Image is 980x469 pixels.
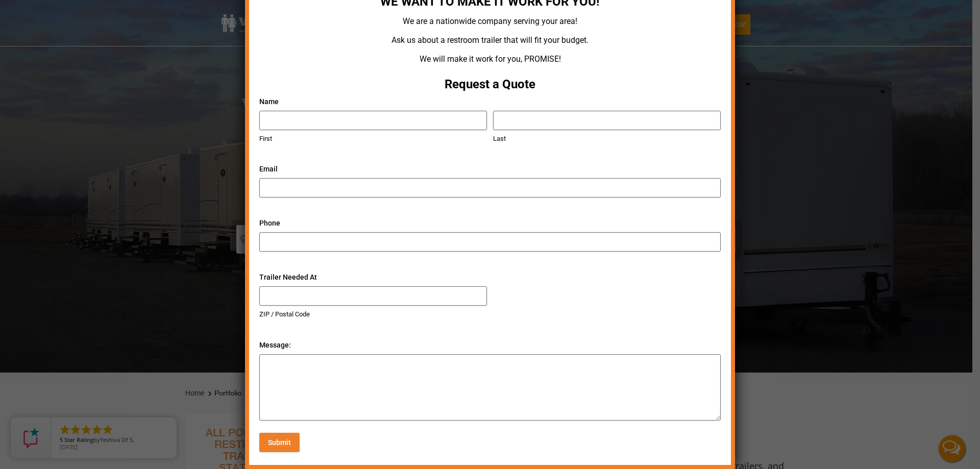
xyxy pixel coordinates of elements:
[262,32,718,48] p: Ask us about a restroom trailer that will fit your budget.
[493,134,721,144] label: Last
[262,51,718,67] p: We will make it work for you, PROMISE!
[259,340,721,350] label: Message:
[259,134,487,144] label: First
[259,433,300,452] input: Submit
[445,77,535,91] strong: Request a Quote
[262,13,718,30] p: We are a nationwide company serving your area!
[259,310,487,319] label: ZIP / Postal Code
[259,164,721,174] label: Email
[259,96,279,107] legend: Name
[259,218,721,228] label: Phone
[259,272,317,282] legend: Trailer Needed At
